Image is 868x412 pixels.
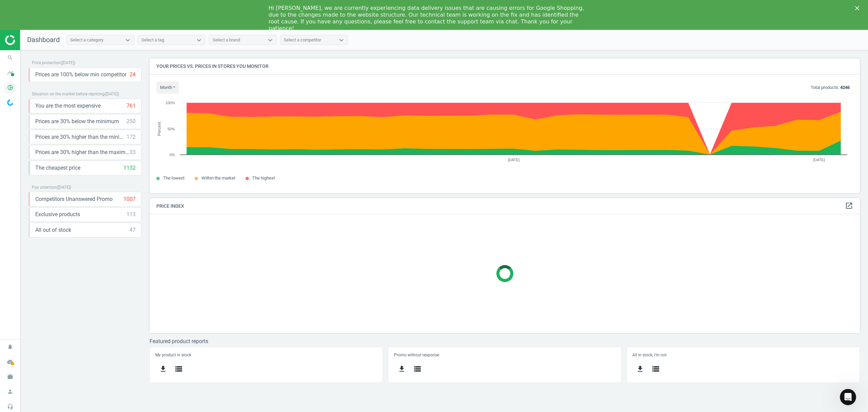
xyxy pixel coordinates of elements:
[130,71,136,78] div: 24
[150,338,860,344] h3: Featured product reports
[813,158,825,162] tspan: [DATE]
[269,5,589,32] div: Hi [PERSON_NAME], we are currently experiencing data delivery issues that are causing errors for ...
[284,37,321,43] div: Select a competitor
[5,35,53,45] img: ajHJNr6hYgQAAAAASUVORK5CYII=
[811,85,850,91] p: Total products:
[35,133,126,141] span: Prices are 30% higher than the minimum
[150,198,860,214] h4: Price Index
[35,211,80,218] span: Exclusive products
[57,185,71,190] span: ( [DATE] )
[35,149,130,156] span: Prices are 30% higher than the maximal
[156,81,179,94] button: month
[32,60,61,65] span: Price protection
[130,226,136,234] div: 47
[104,92,119,96] span: ( [DATE] )
[410,361,425,377] button: storage
[398,365,406,373] i: get_app
[35,71,126,78] span: Prices are 100% below min competitor
[4,66,17,79] i: timeline
[130,149,136,156] div: 33
[150,58,860,74] h4: Your prices vs. prices in stores you monitor
[159,365,167,373] i: get_app
[201,175,235,181] span: Within the market
[840,389,856,405] iframe: Intercom live chat
[252,175,275,181] span: The highest
[70,37,103,43] div: Select a category
[126,211,136,218] div: 113
[32,185,57,190] span: Pay attention
[35,102,101,110] span: You are the most expensive
[4,355,17,368] i: cloud_done
[32,92,104,96] span: Situation on the market before repricing
[855,6,862,10] div: Close
[141,37,164,43] div: Select a tag
[648,361,664,377] button: storage
[175,365,183,373] i: storage
[508,158,520,162] tspan: [DATE]
[4,81,17,94] i: pie_chart_outlined
[167,127,175,131] text: 50%
[123,195,136,203] div: 1007
[632,353,854,357] h5: All in stock, i'm not
[840,85,850,90] b: 4246
[165,101,175,105] text: 100%
[126,133,136,141] div: 172
[652,365,660,373] i: storage
[61,60,75,65] span: ( [DATE] )
[171,361,186,377] button: storage
[213,37,240,43] div: Select a brand
[35,226,71,234] span: All out of stock
[394,361,410,377] button: get_app
[35,195,113,203] span: Competitors Unanswered Promo
[35,118,119,125] span: Prices are 30% below the minimum
[4,370,17,383] i: work
[4,340,17,353] i: notifications
[170,153,175,157] text: 0%
[7,99,13,106] img: wGWNvw8QSZomAAAAABJRU5ErkJggg==
[157,121,162,136] tspan: Percent
[163,175,184,181] span: The lowest
[845,202,853,210] a: open_in_new
[155,353,377,357] h5: My product in stock
[413,365,421,373] i: storage
[155,361,171,377] button: get_app
[27,36,60,44] span: Dashboard
[394,353,616,357] h5: Promo without response
[35,164,80,172] span: The cheapest price
[4,51,17,64] i: search
[632,361,648,377] button: get_app
[126,118,136,125] div: 250
[126,102,136,110] div: 761
[4,385,17,398] i: person
[123,164,136,172] div: 1132
[636,365,644,373] i: get_app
